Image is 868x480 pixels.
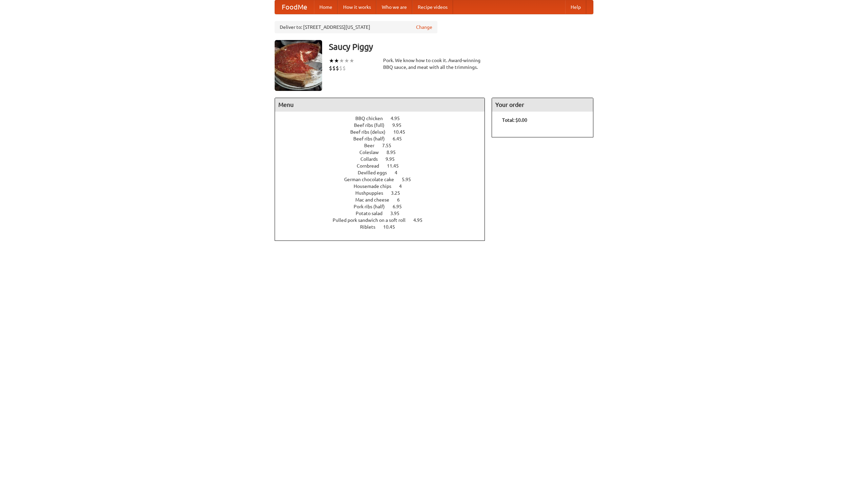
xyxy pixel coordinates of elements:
li: ★ [339,57,344,64]
a: Cornbread 11.45 [357,163,411,169]
span: 3.95 [390,211,406,216]
span: 4.95 [391,116,407,121]
span: Pulled pork sandwich on a soft roll [333,217,412,223]
a: Housemade chips 4 [354,184,414,189]
li: ★ [334,57,339,64]
li: $ [336,64,339,72]
a: Coleslaw 8.95 [359,150,408,155]
img: angular.jpg [275,40,322,91]
span: Riblets [360,224,382,230]
a: Help [565,0,586,14]
span: 4 [399,184,409,189]
span: 8.95 [387,150,402,155]
span: 3.25 [391,190,407,196]
div: Deliver to: [STREET_ADDRESS][US_STATE] [275,21,437,33]
a: Who we are [376,0,412,14]
a: Home [314,0,338,14]
a: Pulled pork sandwich on a soft roll 4.95 [333,217,435,223]
span: Beer [364,143,381,148]
a: Beef ribs (full) 9.95 [354,122,414,128]
span: 9.95 [386,156,401,162]
span: 6.95 [393,204,409,209]
a: Recipe videos [412,0,453,14]
b: Total: $0.00 [502,117,527,123]
li: $ [329,64,332,72]
li: $ [339,64,342,72]
a: German chocolate cake 5.95 [344,177,423,182]
a: Pork ribs (half) 6.95 [354,204,414,209]
span: 7.55 [382,143,398,148]
a: FoodMe [275,0,314,14]
span: Beef ribs (full) [354,122,391,128]
span: Coleslaw [359,150,386,155]
span: 9.95 [392,122,408,128]
span: Mac and cheese [355,197,396,203]
li: $ [342,64,346,72]
span: BBQ chicken [355,116,390,121]
span: 4.95 [413,217,429,223]
a: How it works [338,0,376,14]
span: Devilled eggs [358,170,394,175]
h4: Your order [492,98,593,112]
a: Riblets 10.45 [360,224,408,230]
span: 5.95 [402,177,418,182]
a: Beef ribs (delux) 10.45 [350,129,418,135]
span: German chocolate cake [344,177,401,182]
span: Beef ribs (half) [353,136,392,141]
a: Potato salad 3.95 [356,211,412,216]
li: ★ [344,57,349,64]
span: Hushpuppies [355,190,390,196]
span: Housemade chips [354,184,398,189]
span: 6.45 [393,136,409,141]
span: Potato salad [356,211,389,216]
a: Devilled eggs 4 [358,170,410,175]
a: Beef ribs (half) 6.45 [353,136,414,141]
span: 6 [397,197,407,203]
li: $ [332,64,336,72]
span: 11.45 [387,163,406,169]
a: Hushpuppies 3.25 [355,190,413,196]
span: 4 [395,170,404,175]
span: Pork ribs (half) [354,204,392,209]
span: Cornbread [357,163,386,169]
li: ★ [329,57,334,64]
span: 10.45 [383,224,402,230]
li: ★ [349,57,354,64]
h4: Menu [275,98,485,112]
h3: Saucy Piggy [329,40,593,54]
span: 10.45 [393,129,412,135]
a: Mac and cheese 6 [355,197,412,203]
a: Collards 9.95 [360,156,407,162]
div: Pork. We know how to cook it. Award-winning BBQ sauce, and meat with all the trimmings. [383,57,485,71]
a: Change [416,24,432,31]
a: BBQ chicken 4.95 [355,116,412,121]
a: Beer 7.55 [364,143,404,148]
span: Beef ribs (delux) [350,129,392,135]
span: Collards [360,156,384,162]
